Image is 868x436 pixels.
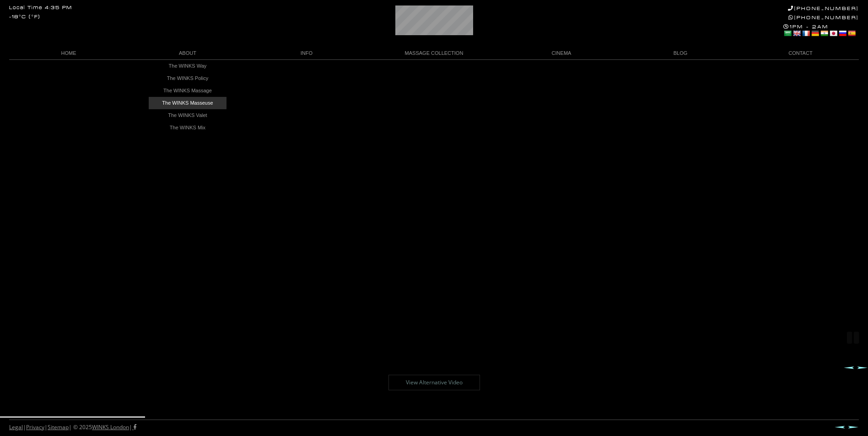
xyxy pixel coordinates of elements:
a: Next [857,366,868,369]
a: Spanish [847,30,856,37]
div: 1PM - 2AM [783,24,859,38]
a: WINKS London [92,423,129,431]
a: Next [848,425,859,429]
a: MASSAGE COLLECTION [366,47,502,59]
a: German [811,30,819,37]
a: Russian [838,30,846,37]
a: [PHONE_NUMBER] [788,15,859,21]
a: Sitemap [48,423,69,431]
a: HOME [9,47,128,59]
a: Prev [834,425,845,429]
a: The WINKS Massage [149,85,226,97]
a: Hindi [820,30,828,37]
div: Local Time 4:35 PM [9,5,72,11]
a: CONTACT [740,47,859,59]
div: -18°C (°F) [9,15,40,20]
a: Prev [843,366,854,369]
a: ABOUT [128,47,247,59]
a: Japanese [829,30,837,37]
a: [PHONE_NUMBER] [788,5,859,11]
a: The WINKS Mix [149,122,226,134]
a: CINEMA [502,47,621,59]
div: | | | © 2025 | [9,420,136,435]
a: The WINKS Way [149,60,226,72]
a: INFO [247,47,366,59]
a: Arabic [783,30,792,37]
a: The WINKS Policy [149,72,226,85]
a: Privacy [26,423,44,431]
a: The WINKS Masseuse [149,97,226,109]
a: English [793,30,801,37]
a: BLOG [621,47,740,59]
a: The WINKS Valet [149,109,226,122]
a: Legal [9,423,23,431]
a: View Alternative Video [388,375,480,390]
a: French [802,30,810,37]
